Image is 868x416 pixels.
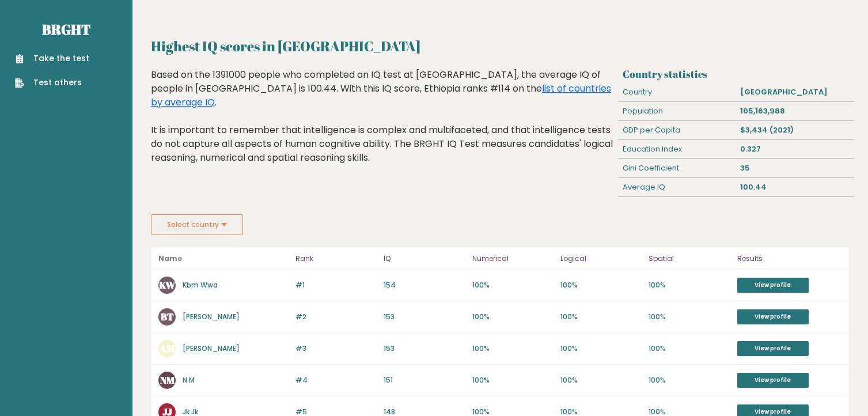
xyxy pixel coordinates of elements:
[472,252,554,266] p: Numerical
[736,140,854,158] div: 0.327
[472,375,554,385] p: 100%
[42,20,90,39] a: Brght
[649,312,730,322] p: 100%
[736,159,854,177] div: 35
[736,83,854,101] div: [GEOGRAPHIC_DATA]
[151,214,243,235] button: Select country
[295,280,377,290] p: #1
[151,82,611,109] a: list of countries by average IQ
[737,341,809,356] a: View profile
[649,375,730,385] p: 100%
[736,102,854,120] div: 105,163,988
[151,36,850,56] h2: Highest IQ scores in [GEOGRAPHIC_DATA]
[618,140,736,158] div: Education Index
[560,312,642,322] p: 100%
[158,254,182,263] b: Name
[384,375,465,385] p: 151
[384,252,465,266] p: IQ
[295,343,377,354] p: #3
[737,373,809,388] a: View profile
[472,280,554,290] p: 100%
[736,121,854,139] div: $3,434 (2021)
[618,102,736,120] div: Population
[183,375,195,385] a: N M
[737,278,809,293] a: View profile
[295,375,377,385] p: #4
[560,280,642,290] p: 100%
[736,178,854,196] div: 100.44
[15,52,89,65] a: Take the test
[560,252,642,266] p: Logical
[623,68,850,80] h3: Country statistics
[183,343,240,353] a: [PERSON_NAME]
[160,373,175,387] text: NM
[649,343,730,354] p: 100%
[384,280,465,290] p: 154
[384,343,465,354] p: 153
[295,252,377,266] p: Rank
[183,280,218,290] a: Kbm Wwa
[183,312,240,322] a: [PERSON_NAME]
[649,252,730,266] p: Spatial
[618,121,736,139] div: GDP per Capita
[737,252,842,266] p: Results
[161,310,174,323] text: BT
[159,342,175,355] text: AM
[560,343,642,354] p: 100%
[472,343,554,354] p: 100%
[618,178,736,196] div: Average IQ
[618,159,736,177] div: Gini Coefficient
[649,280,730,290] p: 100%
[295,312,377,322] p: #2
[472,312,554,322] p: 100%
[618,83,736,101] div: Country
[737,309,809,324] a: View profile
[159,278,176,292] text: KW
[560,375,642,385] p: 100%
[151,68,614,182] div: Based on the 1391000 people who completed an IQ test at [GEOGRAPHIC_DATA], the average IQ of peop...
[384,312,465,322] p: 153
[15,77,89,89] a: Test others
